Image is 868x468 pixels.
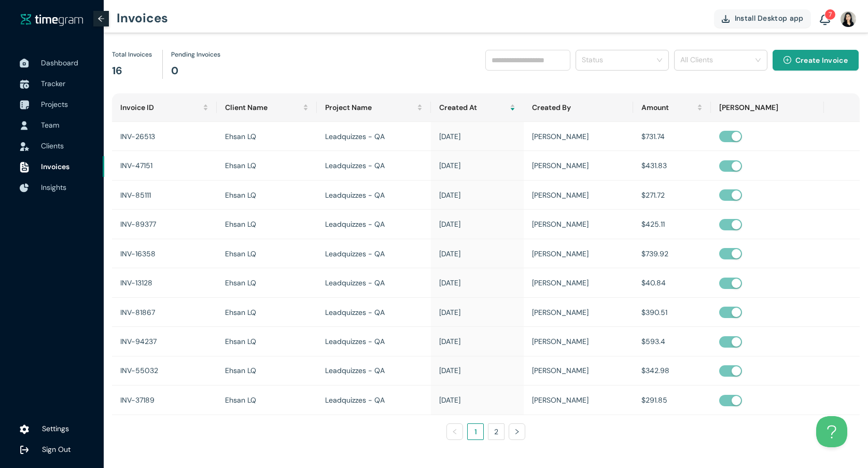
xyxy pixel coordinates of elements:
[120,248,208,259] div: INV-16358
[217,93,317,122] th: Client Name
[20,183,29,192] img: InsightsIcon
[532,336,625,347] div: [PERSON_NAME]
[217,386,317,415] td: Ehsan LQ
[439,365,516,376] div: [DATE]
[633,122,711,151] td: $731.74
[633,327,711,356] td: $593.4
[41,79,65,88] span: Tracker
[816,416,847,447] iframe: Toggle Customer Support
[524,93,633,122] th: Created By
[532,394,625,406] div: [PERSON_NAME]
[325,248,423,259] div: Leadquizzes - QA
[112,93,217,122] th: Invoice ID
[325,277,423,288] div: Leadquizzes - QA
[120,336,208,347] div: INV-94237
[633,93,711,122] th: Amount
[20,121,29,130] img: UserIcon
[509,423,525,440] button: right
[509,423,525,440] li: Next Page
[633,356,711,386] td: $342.98
[439,189,516,201] div: [DATE]
[439,248,516,259] div: [DATE]
[439,394,516,406] div: [DATE]
[120,218,208,230] div: INV-89377
[41,162,69,171] span: Invoices
[20,445,29,455] img: logOut.ca60ddd252d7bab9102ea2608abe0238.svg
[317,93,431,122] th: Project Name
[773,50,859,71] button: plus-circleCreate Invoice
[20,100,29,109] img: ProjectIcon
[120,307,208,318] div: INV-81867
[735,12,804,24] span: Install Desktop app
[514,429,520,435] span: right
[42,424,69,433] span: Settings
[120,189,208,201] div: INV-85111
[439,102,508,113] span: Created At
[120,365,208,376] div: INV-55032
[532,307,625,318] div: [PERSON_NAME]
[325,394,423,406] div: Leadquizzes - QA
[41,100,68,109] span: Projects
[217,210,317,239] td: Ehsan LQ
[20,142,29,151] img: InvoiceIcon
[117,3,168,34] h1: Invoices
[532,189,625,201] div: [PERSON_NAME]
[112,63,122,79] h1: 16
[488,423,505,440] li: 2
[97,15,105,22] span: arrow-left
[820,15,830,26] img: BellIcon
[120,131,208,142] div: INV-26513
[532,218,625,230] div: [PERSON_NAME]
[488,424,504,439] a: 2
[714,9,811,27] button: Install Desktop app
[225,102,301,113] span: Client Name
[439,307,516,318] div: [DATE]
[325,102,415,113] span: Project Name
[722,15,730,23] img: DownloadApp
[20,59,29,68] img: DashboardIcon
[41,183,66,192] span: Insights
[325,218,423,230] div: Leadquizzes - QA
[325,336,423,347] div: Leadquizzes - QA
[452,429,458,435] span: left
[633,151,711,180] td: $431.83
[325,131,423,142] div: Leadquizzes - QA
[325,160,423,171] div: Leadquizzes - QA
[325,189,423,201] div: Leadquizzes - QA
[217,239,317,268] td: Ehsan LQ
[633,298,711,327] td: $390.51
[217,122,317,151] td: Ehsan LQ
[120,277,208,288] div: INV-13128
[829,10,832,19] span: 7
[446,423,463,440] li: Previous Page
[795,54,848,66] span: Create Invoice
[325,307,423,318] div: Leadquizzes - QA
[532,365,625,376] div: [PERSON_NAME]
[641,102,695,113] span: Amount
[217,268,317,297] td: Ehsan LQ
[633,239,711,268] td: $739.92
[841,11,856,27] img: UserIcon
[41,141,64,150] span: Clients
[20,79,29,89] img: TimeTrackerIcon
[633,210,711,239] td: $425.11
[171,63,220,79] h1: 0
[120,394,208,406] div: INV-37189
[532,248,625,259] div: [PERSON_NAME]
[41,120,59,130] span: Team
[439,277,516,288] div: [DATE]
[532,131,625,142] div: [PERSON_NAME]
[20,162,29,173] img: InvoiceIcon
[120,102,201,113] span: Invoice ID
[439,131,516,142] div: [DATE]
[439,160,516,171] div: [DATE]
[532,277,625,288] div: [PERSON_NAME]
[446,423,463,440] button: left
[468,424,483,439] a: 1
[633,181,711,210] td: $271.72
[783,56,791,65] span: plus-circle
[467,423,484,440] li: 1
[439,218,516,230] div: [DATE]
[42,445,71,454] span: Sign Out
[217,151,317,180] td: Ehsan LQ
